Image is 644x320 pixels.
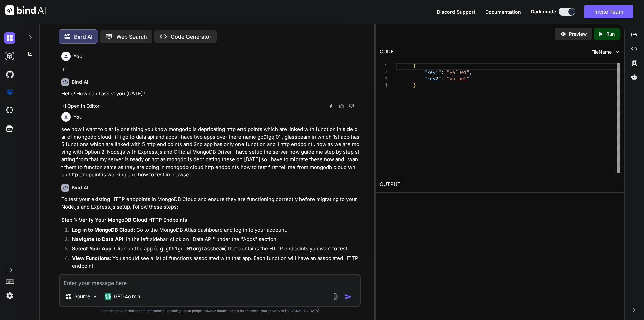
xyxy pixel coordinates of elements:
[560,31,566,37] img: preview
[413,63,416,69] span: {
[332,293,339,301] img: attachment
[4,50,15,62] img: darkAi-studio
[72,226,359,234] p: : Go to the MongoDB Atlas dashboard and log in to your account.
[171,33,211,41] p: Code Generator
[531,8,556,15] span: Dark mode
[73,113,83,120] h6: You
[485,9,521,15] span: Documentation
[61,216,359,224] h3: Step 1: Verify Your MongoDB Cloud HTTP Endpoints
[5,5,46,15] img: Bind AI
[376,177,624,192] h2: OUTPUT
[72,227,133,233] strong: Log in to MongoDB Cloud
[485,8,521,15] button: Documentation
[380,82,387,89] div: 4
[116,33,147,41] p: Web Search
[447,76,469,82] span: "value2"
[4,290,15,302] img: settings
[339,103,344,109] img: like
[348,103,354,109] img: dislike
[92,294,98,300] img: Pick Models
[72,255,110,261] strong: View Functions
[73,53,83,60] h6: You
[4,32,15,44] img: darkChat
[441,76,444,82] span: :
[61,126,359,179] p: see now i want to clarify one thing you know mongodb is depricating http end points which are lin...
[61,65,359,73] p: hi
[614,49,620,55] img: chevron down
[437,9,475,15] span: Discord Support
[61,196,359,211] p: To test your existing HTTP endpoints in MongoDB Cloud and ensure they are functioning correctly b...
[469,70,472,75] span: ,
[198,245,225,252] code: glassbeam
[4,105,15,116] img: cloudideIcon
[441,70,444,75] span: :
[72,236,123,242] strong: Navigate to Data API
[345,293,352,300] img: icon
[447,70,469,75] span: "value1"
[437,8,475,15] button: Discord Support
[380,63,387,70] div: 1
[59,308,361,313] p: Bind can provide inaccurate information, including about people. Always double-check its answers....
[424,70,441,75] span: "key1"
[591,49,612,55] span: FileName
[105,293,111,300] img: GPT-4o mini
[67,103,99,109] p: Open in Editor
[72,255,359,270] p: : You should see a list of functions associated with that app. Each function will have an associa...
[4,68,15,80] img: githubDark
[380,48,394,56] div: CODE
[569,31,587,37] p: Preview
[166,245,193,252] code: gb01gql01
[413,83,416,88] span: }
[72,236,359,243] p: : In the left sidebar, click on "Data API" under the "Apps" section.
[606,31,615,37] p: Run
[74,293,90,300] p: Source
[74,33,92,41] p: Bind AI
[380,76,387,82] div: 3
[584,5,633,18] button: Invite Team
[72,245,111,252] strong: Select Your App
[380,70,387,76] div: 2
[424,76,441,82] span: "key2"
[114,293,143,300] p: GPT-4o min..
[72,245,359,253] p: : Click on the app (e.g., or ) that contains the HTTP endpoints you want to test.
[4,87,15,98] img: premium
[330,103,335,109] img: copy
[61,90,359,98] p: Hello! How can I assist you [DATE]?
[72,184,88,191] h6: Bind AI
[72,79,88,85] h6: Bind AI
